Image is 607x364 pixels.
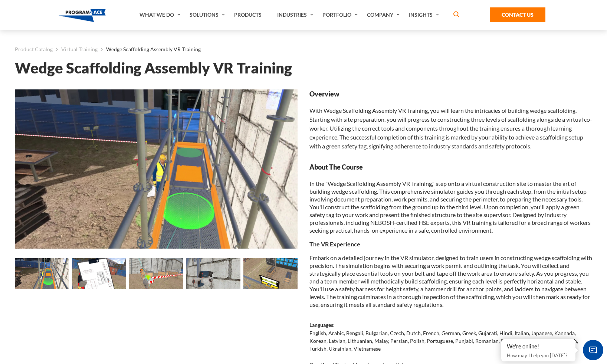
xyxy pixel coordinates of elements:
img: Wedge Scaffolding Assembly VR Training - Preview 2 [72,258,126,289]
nav: breadcrumb [15,45,592,54]
strong: About The Course [309,163,592,172]
a: Product Catalog [15,45,53,54]
div: We're online! [507,343,570,350]
p: English, Arabic, Bengali, Bulgarian, Czech, Dutch, French, German, Greek, Gujarati, Hindi, Italia... [309,329,592,352]
span: Chat Widget [583,340,603,360]
p: How may I help you [DATE]? [507,351,570,360]
div: With Wedge Scaffolding Assembly VR Training, you will learn the intricacies of building wedge sca... [309,89,592,151]
li: Wedge Scaffolding Assembly VR Training [98,45,201,54]
p: In the "Wedge Scaffolding Assembly VR Training," step onto a virtual construction site to master ... [309,180,592,234]
strong: Languages: [309,322,335,328]
a: Contact Us [490,7,545,22]
img: Wedge Scaffolding Assembly VR Training - Preview 5 [243,258,298,289]
img: Wedge Scaffolding Assembly VR Training - Preview 1 [15,89,298,249]
img: Program-Ace [59,9,106,22]
img: Wedge Scaffolding Assembly VR Training - Preview 3 [129,258,183,289]
a: Virtual Training [61,45,98,54]
p: The VR Experience [309,240,592,248]
p: Embark on a detailed journey in the VR simulator, designed to train users in constructing wedge s... [309,254,592,308]
img: Wedge Scaffolding Assembly VR Training - Preview 4 [186,258,240,289]
strong: Overview [309,89,592,99]
h1: Wedge Scaffolding Assembly VR Training [15,62,592,75]
img: Wedge Scaffolding Assembly VR Training - Preview 1 [15,258,69,289]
